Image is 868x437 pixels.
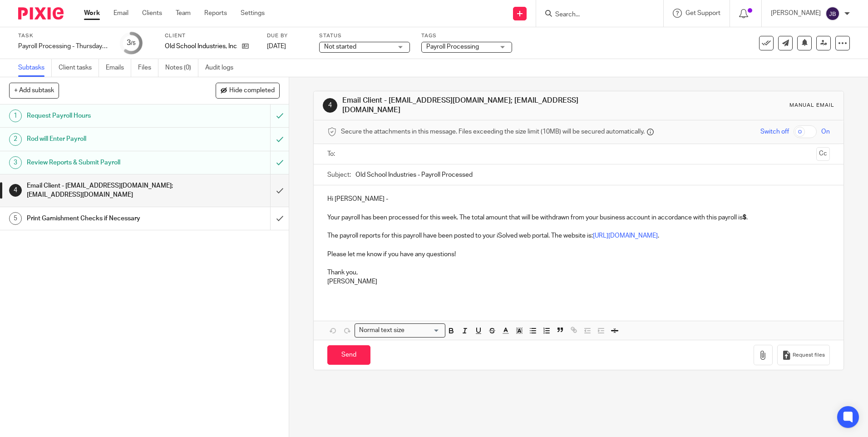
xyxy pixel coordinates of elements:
button: Hide completed [216,83,280,98]
div: Manual email [789,102,834,109]
p: The payroll reports for this payroll have been posted to your iSolved web portal. The website is: . [327,231,829,240]
h1: Review Reports & Submit Payroll [27,156,183,169]
span: Hide completed [229,87,275,94]
a: Client tasks [59,59,99,77]
label: Due by [267,32,308,40]
h1: Email Client - [EMAIL_ADDRESS][DOMAIN_NAME]; [EMAIL_ADDRESS][DOMAIN_NAME] [27,179,183,202]
p: Task completed. [779,24,825,33]
div: Search for option [355,323,445,338]
label: Subject: [327,170,351,179]
p: Your payroll has been processed for this week. The total amount that will be withdrawn from your ... [327,204,829,222]
button: Cc [816,147,830,161]
p: Thank you, [327,259,829,278]
div: 3 [9,156,22,169]
span: On [821,127,830,136]
a: Reports [204,9,227,18]
a: Files [138,59,158,77]
h1: Print Garnishment Checks if Necessary [27,212,183,225]
span: Not started [324,44,356,50]
h1: Request Payroll Hours [27,109,183,123]
img: svg%3E [825,6,840,21]
div: 4 [9,184,22,197]
label: To: [327,149,337,159]
a: [URL][DOMAIN_NAME] [593,233,658,239]
div: 5 [9,212,22,225]
span: Secure the attachments in this message. Files exceeding the size limit (10MB) will be secured aut... [341,127,645,136]
button: + Add subtask [9,83,59,98]
span: [DATE] [267,43,286,50]
strong: $ [743,214,746,221]
a: Email [113,9,128,18]
input: Search for option [407,326,440,335]
label: Tags [421,32,512,40]
span: Switch off [760,127,789,136]
div: Payroll Processing - Thursdays - Old School Industries [18,42,109,51]
p: Old School Industries, Inc. [165,42,237,51]
a: Clients [142,9,162,18]
h1: Email Client - [EMAIL_ADDRESS][DOMAIN_NAME]; [EMAIL_ADDRESS][DOMAIN_NAME] [342,96,598,115]
a: Notes (0) [165,59,198,77]
p: Hi [PERSON_NAME] - [327,194,829,204]
p: Please let me know if you have any questions! [327,240,829,259]
div: 1 [9,109,22,122]
label: Status [319,32,410,40]
input: Send [327,345,370,365]
a: Emails [106,59,131,77]
div: 3 [127,38,136,48]
a: Settings [241,9,265,18]
span: Normal text size [357,326,406,335]
small: /5 [131,41,136,46]
label: Client [165,32,256,40]
span: Payroll Processing [426,44,479,50]
div: 2 [9,133,22,146]
a: Audit logs [205,59,240,77]
label: Task [18,32,109,40]
a: Subtasks [18,59,52,77]
button: Request files [777,345,830,365]
div: 4 [323,98,337,113]
p: [PERSON_NAME] [327,277,829,286]
h1: Rod will Enter Payroll [27,132,183,146]
img: Pixie [18,7,64,20]
a: Team [176,9,191,18]
a: Work [84,9,100,18]
span: Request files [793,352,825,359]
